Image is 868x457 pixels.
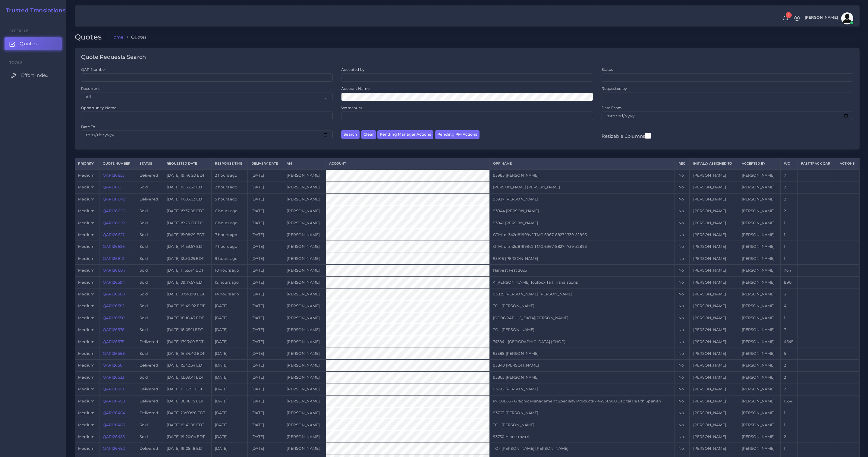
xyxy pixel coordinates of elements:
[248,253,283,264] td: [DATE]
[21,72,48,79] span: Effort Index
[163,217,211,229] td: [DATE] 15:25:13 EDT
[248,205,283,217] td: [DATE]
[211,312,248,324] td: [DATE]
[211,348,248,359] td: [DATE]
[163,324,211,336] td: [DATE] 18:05:11 EDT
[136,158,163,169] th: Status
[211,336,248,348] td: [DATE]
[248,229,283,241] td: [DATE]
[163,229,211,241] td: [DATE] 15:08:29 EDT
[103,244,125,249] a: QAR126626
[103,434,125,439] a: QAR126483
[163,169,211,181] td: [DATE] 19:46:20 EDT
[781,395,798,407] td: 1354
[163,312,211,324] td: [DATE] 18:18:43 EDT
[163,407,211,419] td: [DATE] 20:09:28 EDT
[283,371,326,383] td: [PERSON_NAME]
[690,395,738,407] td: [PERSON_NAME]
[341,105,362,110] label: Wordcount
[248,265,283,276] td: [DATE]
[211,193,248,205] td: 5 hours ago
[103,411,125,415] a: QAR126484
[489,241,675,253] td: GTM: d_342d81999v2 TMG.6967-8827-1739-52893
[78,363,94,367] span: medium
[211,241,248,253] td: 7 hours ago
[489,324,675,336] td: TC - [PERSON_NAME]
[738,265,781,276] td: [PERSON_NAME]
[341,67,365,72] label: Accepted by
[103,399,125,403] a: QAR126498
[675,181,690,193] td: No
[78,173,94,178] span: medium
[103,221,125,225] a: QAR126629
[690,217,738,229] td: [PERSON_NAME]
[690,276,738,288] td: [PERSON_NAME]
[81,54,146,61] h4: Quote Requests Search
[690,360,738,371] td: [PERSON_NAME]
[675,312,690,324] td: No
[283,265,326,276] td: [PERSON_NAME]
[163,383,211,395] td: [DATE] 11:02:51 EDT
[248,181,283,193] td: [DATE]
[738,395,781,407] td: [PERSON_NAME]
[78,339,94,344] span: medium
[211,300,248,312] td: [DATE]
[248,241,283,253] td: [DATE]
[136,407,163,419] td: Delivered
[103,387,124,391] a: QAR126510
[675,300,690,312] td: No
[690,300,738,312] td: [PERSON_NAME]
[690,253,738,264] td: [PERSON_NAME]
[103,173,124,178] a: QAR126653
[78,209,94,213] span: medium
[103,363,124,367] a: QAR126561
[78,232,94,237] span: medium
[781,324,798,336] td: 7
[738,193,781,205] td: [PERSON_NAME]
[675,371,690,383] td: No
[675,265,690,276] td: No
[283,312,326,324] td: [PERSON_NAME]
[163,253,211,264] td: [DATE] 12:50:25 EDT
[781,288,798,300] td: 3
[248,193,283,205] td: [DATE]
[2,7,66,14] h2: Trusted Translations
[489,407,675,419] td: 93763 [PERSON_NAME]
[602,105,622,110] label: Date From
[110,34,124,40] a: Home
[690,265,738,276] td: [PERSON_NAME]
[248,383,283,395] td: [DATE]
[283,169,326,181] td: [PERSON_NAME]
[489,395,675,407] td: P-100865 - Graphic Management Specialty Products - 44938900 Capital Health Spanish
[690,241,738,253] td: [PERSON_NAME]
[136,217,163,229] td: Sold
[283,407,326,419] td: [PERSON_NAME]
[211,265,248,276] td: 10 hours ago
[283,288,326,300] td: [PERSON_NAME]
[690,158,738,169] th: Initially Assigned to
[283,205,326,217] td: [PERSON_NAME]
[211,371,248,383] td: [DATE]
[786,12,792,18] span: 1
[78,221,94,225] span: medium
[103,316,124,320] a: QAR126550
[841,12,853,24] img: avatar
[5,37,62,50] a: Quotes
[81,124,95,129] label: Date To
[780,15,791,22] a: 1
[163,288,211,300] td: [DATE] 07:48:19 EDT
[78,399,94,403] span: medium
[738,217,781,229] td: [PERSON_NAME]
[211,395,248,407] td: [DATE]
[489,276,675,288] td: 4 [PERSON_NAME] Toolbox Talk Translations
[675,193,690,205] td: No
[78,280,94,285] span: medium
[690,383,738,395] td: [PERSON_NAME]
[103,339,124,344] a: QAR126575
[836,158,860,169] th: Actions
[103,292,125,296] a: QAR126588
[103,375,124,380] a: QAR126533
[781,229,798,241] td: 1
[738,336,781,348] td: [PERSON_NAME]
[738,312,781,324] td: [PERSON_NAME]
